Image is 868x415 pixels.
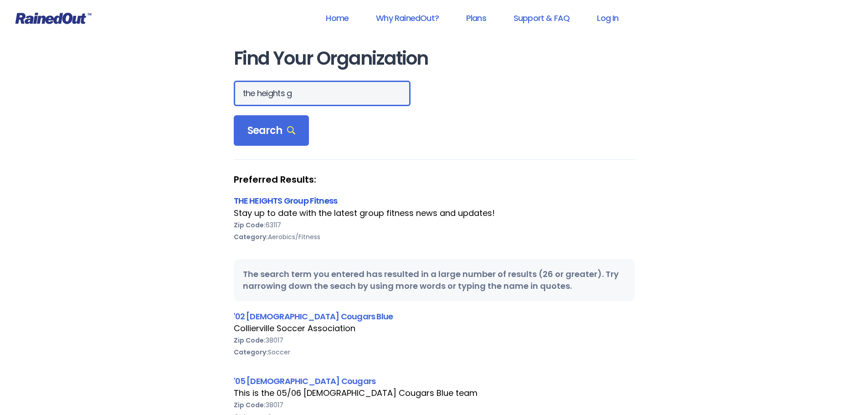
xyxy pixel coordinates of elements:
a: Why RainedOut? [364,8,451,28]
a: Home [314,8,360,28]
div: THE HEIGHTS Group Fitness [234,195,635,207]
a: THE HEIGHTS Group Fitness [234,195,338,206]
div: '02 [DEMOGRAPHIC_DATA] Cougars Blue [234,310,635,323]
h1: Find Your Organization [234,48,635,69]
b: Zip Code: [234,336,266,345]
div: 38017 [234,334,635,346]
b: Category: [234,232,268,241]
strong: Preferred Results: [234,174,635,185]
div: This is the 05/06 [DEMOGRAPHIC_DATA] Cougars Blue team [234,387,635,399]
a: Plans [454,8,498,28]
b: Category: [234,348,268,357]
div: '05 [DEMOGRAPHIC_DATA] Cougars [234,375,635,387]
div: Aerobics/Fitness [234,231,635,243]
div: 63117 [234,219,635,231]
a: Log In [585,8,630,28]
a: Support & FAQ [502,8,581,28]
div: The search term you entered has resulted in a large number of results (26 or greater). Try narrow... [234,259,635,301]
b: Zip Code: [234,220,266,230]
a: '02 [DEMOGRAPHIC_DATA] Cougars Blue [234,311,393,322]
b: Zip Code: [234,400,266,410]
div: Soccer [234,346,635,358]
div: Search [234,115,309,146]
a: '05 [DEMOGRAPHIC_DATA] Cougars [234,375,376,387]
input: Search Orgs… [234,81,411,106]
div: 38017 [234,399,635,411]
div: Collierville Soccer Association [234,323,635,334]
span: Search [247,124,296,137]
div: Stay up to date with the latest group fitness news and updates! [234,207,635,219]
